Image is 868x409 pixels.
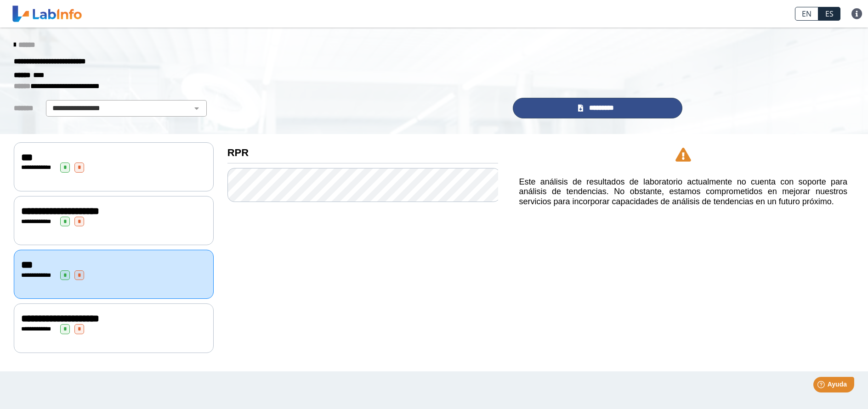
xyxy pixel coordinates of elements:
[227,147,249,158] b: RPR
[519,177,847,207] h5: Este análisis de resultados de laboratorio actualmente no cuenta con soporte para análisis de ten...
[795,7,818,21] a: EN
[818,7,840,21] a: ES
[786,373,858,399] iframe: Help widget launcher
